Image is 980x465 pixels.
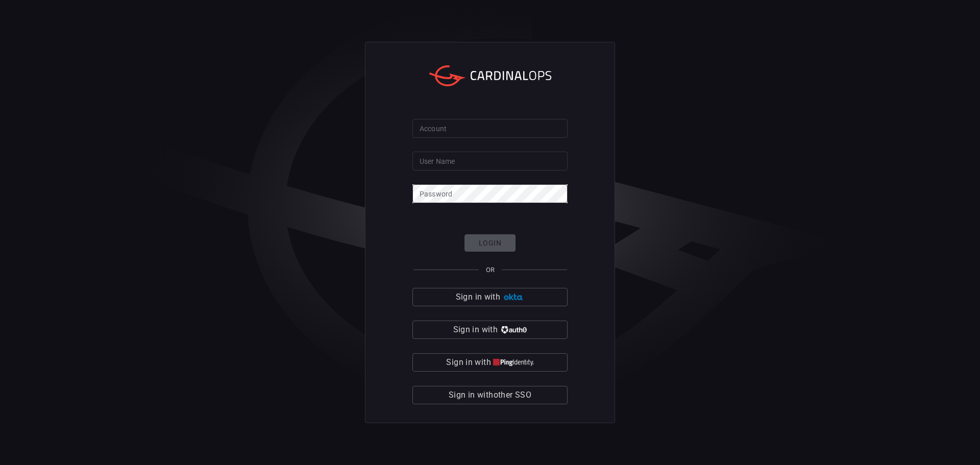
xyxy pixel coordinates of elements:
span: Sign in with [446,355,491,370]
button: Sign in withother SSO [412,386,568,404]
img: Ad5vKXme8s1CQAAAABJRU5ErkJggg== [502,293,524,301]
span: Sign in with [456,290,500,304]
button: Sign in with [412,288,568,306]
span: Sign in with other SSO [449,388,531,402]
button: Sign in with [412,353,568,372]
span: Sign in with [453,323,498,337]
span: OR [486,266,495,274]
input: Type your account [412,119,568,138]
button: Sign in with [412,321,568,339]
img: quu4iresuhQAAAABJRU5ErkJggg== [493,359,534,366]
input: Type your user name [412,152,568,170]
img: vP8Hhh4KuCH8AavWKdZY7RZgAAAAASUVORK5CYII= [500,326,527,334]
